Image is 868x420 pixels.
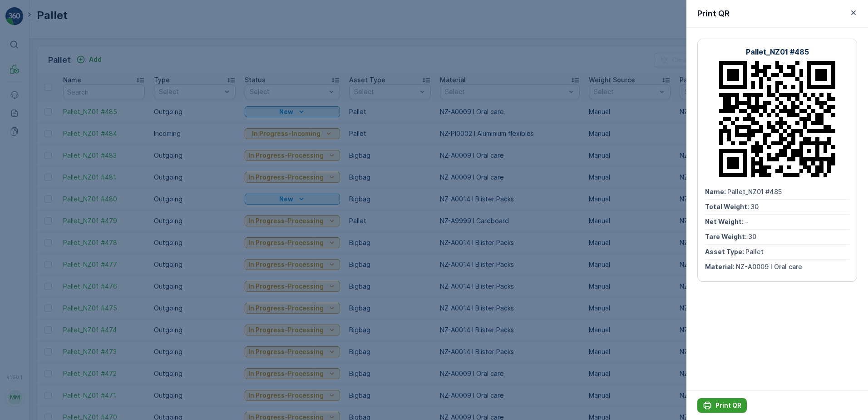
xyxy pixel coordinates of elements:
p: Pallet_NZ01 #470 [402,255,465,265]
p: Pallet_NZ01 #468 [401,8,465,19]
span: Material : [8,224,39,232]
span: Name : [8,149,30,157]
button: Print QR [697,398,747,413]
span: NZ-A0009 I Oral care [39,224,105,232]
p: Print QR [715,401,741,410]
span: 72.5 [53,164,67,172]
p: Pallet_NZ01 #485 [746,46,809,57]
span: 20 [51,194,59,202]
span: Total Weight : [705,203,750,210]
span: NZ-A0009 I Oral care [736,263,802,270]
span: Pallet [745,248,764,255]
span: 231 [53,411,64,419]
span: Tare Weight : [705,233,748,240]
span: 30 [748,233,756,240]
span: Total Weight : [8,164,53,172]
span: Pallet_NZ01 #468 [30,149,85,157]
span: Net Weight : [8,179,48,187]
span: Bigbag [48,209,70,217]
span: Material : [705,263,736,270]
span: Pallet_NZ01 #470 [30,396,85,404]
span: - [745,218,748,225]
span: Net Weight : [705,218,745,225]
span: Pallet_NZ01 #485 [727,188,782,195]
span: Asset Type : [8,209,48,217]
span: Name : [705,188,727,195]
span: Asset Type : [705,248,745,255]
span: Total Weight : [8,411,53,419]
span: Name : [8,396,30,404]
span: Tare Weight : [8,194,51,202]
span: 52.5 [48,179,61,187]
p: Print QR [697,7,730,20]
span: 30 [750,203,759,210]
